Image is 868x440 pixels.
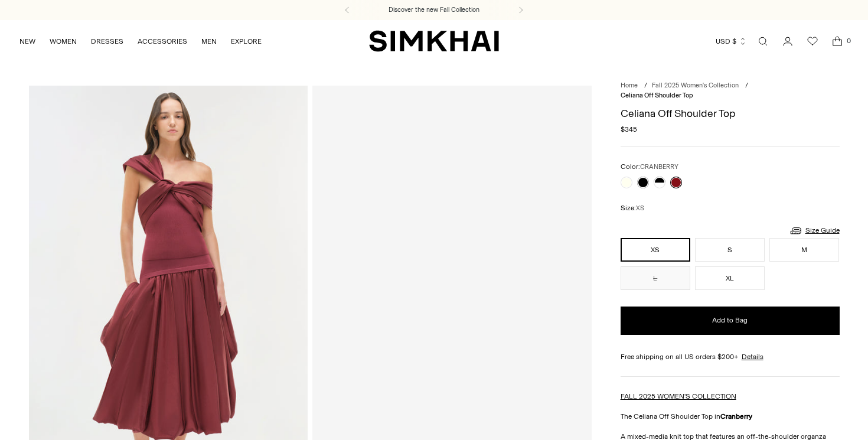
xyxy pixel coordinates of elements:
[621,81,840,100] nav: breadcrumbs
[621,307,840,335] button: Add to Bag
[231,28,262,54] a: EXPLORE
[789,223,840,238] a: Size Guide
[751,30,775,53] a: Open search modal
[720,412,752,421] strong: Cranberry
[369,30,499,53] a: SIMKHAI
[776,30,800,53] a: Go to the account page
[652,82,739,89] a: Fall 2025 Women's Collection
[695,238,765,262] button: S
[695,266,765,290] button: XL
[742,351,763,362] a: Details
[825,30,849,53] a: Open cart modal
[138,28,187,54] a: ACCESSORIES
[640,163,678,171] span: CRANBERRY
[769,238,839,262] button: M
[745,81,748,91] div: /
[621,124,637,135] span: $345
[19,28,35,54] a: NEW
[201,28,217,54] a: MEN
[91,28,123,54] a: DRESSES
[621,238,690,262] button: XS
[636,204,644,212] span: XS
[621,411,840,422] p: The Celiana Off Shoulder Top in
[644,81,647,91] div: /
[621,203,644,214] label: Size:
[621,351,840,362] div: Free shipping on all US orders $200+
[621,161,678,172] label: Color:
[621,266,690,290] button: L
[50,28,77,54] a: WOMEN
[843,35,854,46] span: 0
[801,30,824,53] a: Wishlist
[621,92,693,99] span: Celiana Off Shoulder Top
[716,28,747,54] button: USD $
[621,392,736,400] a: FALL 2025 WOMEN'S COLLECTION
[621,108,840,119] h1: Celiana Off Shoulder Top
[712,315,748,325] span: Add to Bag
[389,5,479,15] a: Discover the new Fall Collection
[621,82,638,89] a: Home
